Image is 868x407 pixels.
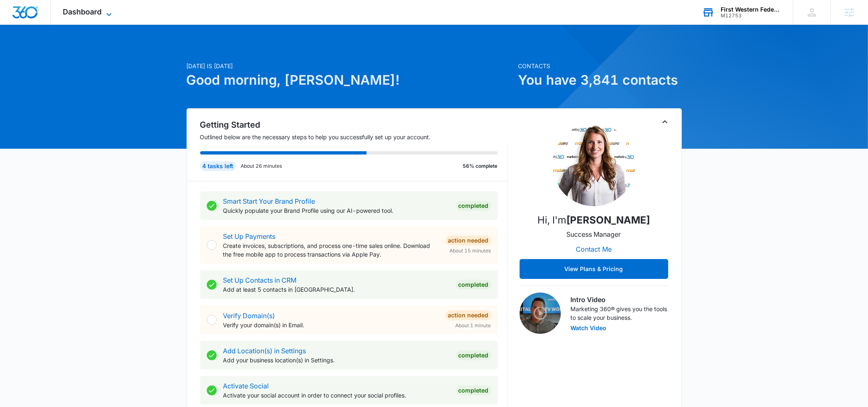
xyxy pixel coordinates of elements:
p: Verify your domain(s) in Email. [223,321,439,329]
span: About 15 minutes [450,247,491,255]
p: Add at least 5 contacts in [GEOGRAPHIC_DATA]. [223,285,449,294]
p: Outlined below are the necessary steps to help you successfully set up your account. [200,133,508,141]
div: Completed [456,280,491,290]
div: Action Needed [446,236,491,245]
strong: [PERSON_NAME] [566,214,650,226]
h2: Getting Started [200,119,508,131]
p: [DATE] is [DATE] [187,62,513,70]
h1: You have 3,841 contacts [518,70,682,90]
div: account id [721,13,781,19]
p: Add your business location(s) in Settings. [223,356,449,364]
img: Erin Reese [553,124,635,206]
button: View Plans & Pricing [520,259,668,279]
a: Set Up Contacts in CRM [223,276,297,284]
span: Dashboard [63,7,102,16]
p: Activate your social account in order to connect your social profiles. [223,391,449,400]
h3: Intro Video [571,295,668,305]
p: Success Manager [567,229,621,239]
p: 56% complete [463,162,498,170]
p: Create invoices, subscriptions, and process one-time sales online. Download the free mobile app t... [223,241,439,259]
span: About 1 minute [456,322,491,329]
a: Set Up Payments [223,232,276,240]
a: Smart Start Your Brand Profile [223,197,315,205]
button: Toggle Collapse [660,117,670,127]
div: Completed [456,350,491,360]
img: Intro Video [520,293,561,334]
div: account name [721,6,781,13]
p: Marketing 360® gives you the tools to scale your business. [571,305,668,322]
a: Activate Social [223,382,269,390]
p: Quickly populate your Brand Profile using our AI-powered tool. [223,206,449,215]
div: Action Needed [446,310,491,320]
p: About 26 minutes [241,162,282,170]
a: Verify Domain(s) [223,312,275,320]
button: Watch Video [571,325,607,331]
div: 4 tasks left [200,161,236,171]
div: Completed [456,201,491,211]
a: Add Location(s) in Settings [223,347,306,355]
div: Completed [456,386,491,395]
button: Contact Me [568,239,620,259]
p: Contacts [518,62,682,70]
h1: Good morning, [PERSON_NAME]! [187,70,513,90]
p: Hi, I'm [537,213,650,228]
